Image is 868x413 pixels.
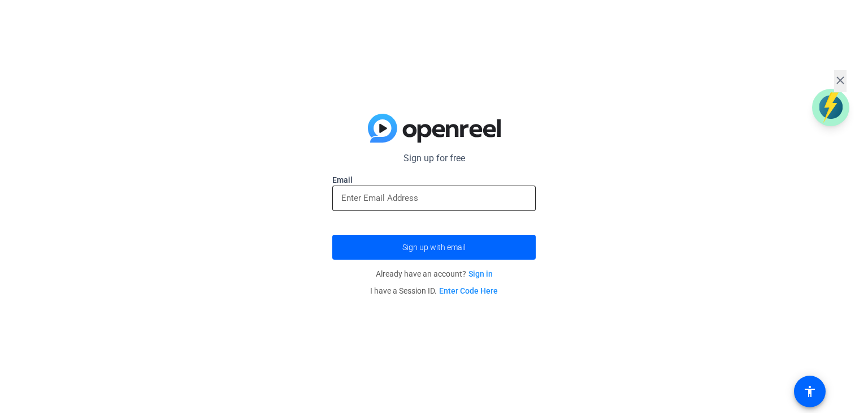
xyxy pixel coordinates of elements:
img: blue-gradient.svg [368,114,501,143]
label: Email [332,174,536,186]
button: Sign up with email [332,235,536,260]
a: Sign in [468,269,493,278]
mat-icon: accessibility [803,385,817,398]
a: Enter Code Here [439,286,498,295]
p: Sign up for free [332,152,536,165]
span: Already have an account? [376,269,493,278]
input: Enter Email Address [341,191,527,205]
span: I have a Session ID. [370,286,498,295]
